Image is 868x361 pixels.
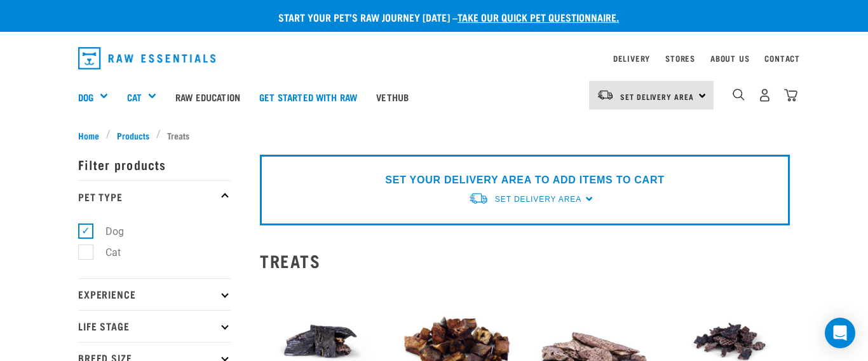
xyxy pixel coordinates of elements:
a: Get started with Raw [250,71,367,122]
p: Life Stage [78,310,231,342]
a: Vethub [367,71,418,122]
a: Raw Education [166,71,250,122]
img: home-icon-1@2x.png [733,88,745,101]
p: SET YOUR DELIVERY AREA TO ADD ITEMS TO CART [385,173,664,188]
nav: dropdown navigation [68,42,800,74]
img: van-moving.png [468,192,489,205]
a: Stores [665,56,695,60]
img: home-icon@2x.png [784,88,797,102]
label: Cat [85,244,126,260]
p: Pet Type [78,180,231,212]
a: take our quick pet questionnaire. [458,14,619,20]
span: Products [117,129,149,142]
a: Delivery [613,56,650,60]
a: Home [78,129,106,142]
nav: breadcrumbs [78,129,790,142]
a: Cat [127,90,142,104]
img: van-moving.png [597,89,614,101]
a: Dog [78,90,93,104]
span: Set Delivery Area [495,195,581,204]
img: user.png [758,88,771,102]
h2: Treats [260,251,790,271]
a: Contact [764,56,800,60]
label: Dog [85,223,129,239]
p: Filter products [78,148,231,180]
span: Home [78,129,99,142]
div: Open Intercom Messenger [825,318,855,348]
a: Products [111,129,156,142]
p: Experience [78,278,231,310]
a: About Us [710,56,749,60]
img: Raw Essentials Logo [78,47,215,69]
span: Set Delivery Area [620,94,694,99]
